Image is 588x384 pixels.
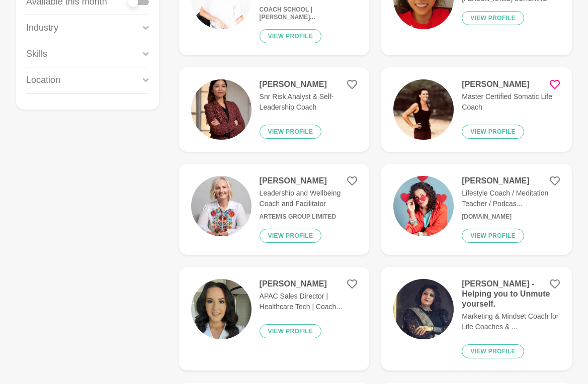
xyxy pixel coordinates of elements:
[462,344,524,358] button: View profile
[381,164,572,255] a: [PERSON_NAME]Lifestyle Coach / Meditation Teacher / Podcas...[DOMAIN_NAME]View profile
[260,213,358,221] h6: Artemis Group Limited
[260,6,358,21] h6: Coach School | [PERSON_NAME]...
[179,67,370,152] a: [PERSON_NAME]Snr Risk Analyst & Self-Leadership CoachView profile
[393,79,454,140] img: 8db6cc805b1ca5f5fdd33356fe94b55f100628b6-1921x2796.jpg
[179,164,370,255] a: [PERSON_NAME]Leadership and Wellbeing Coach and FacilitatorArtemis Group LimitedView profile
[260,279,358,289] h4: [PERSON_NAME]
[191,176,251,236] img: c514684d1cff96b20970aff9aa5b23c2b6aef3b4-768x1024.jpg
[381,267,572,370] a: [PERSON_NAME] - Helping you to Unmute yourself.Marketing & Mindset Coach for Life Coaches & ...Vi...
[260,79,358,89] h4: [PERSON_NAME]
[260,176,358,186] h4: [PERSON_NAME]
[191,279,251,339] img: 4124ccd70d25713a44a68cbbd747b6ef97030f0e-2880x2997.jpg
[462,79,560,89] h4: [PERSON_NAME]
[462,188,560,209] p: Lifestyle Coach / Meditation Teacher / Podcas...
[462,213,560,221] h6: [DOMAIN_NAME]
[260,291,358,312] p: APAC Sales Director | Healthcare Tech | Coach...
[260,125,322,139] button: View profile
[462,229,524,243] button: View profile
[462,279,560,309] h4: [PERSON_NAME] - Helping you to Unmute yourself.
[260,29,322,43] button: View profile
[462,91,560,113] p: Master Certified Somatic Life Coach
[260,324,322,338] button: View profile
[393,176,454,236] img: 2988db8b57a4aa66eb791fb94dded2c2c53cf7bf-4780x3336.jpg
[462,125,524,139] button: View profile
[462,311,560,332] p: Marketing & Mindset Coach for Life Coaches & ...
[260,188,358,209] p: Leadership and Wellbeing Coach and Facilitator
[393,279,454,339] img: 85d83f95863834567841586b86d851c0fb7389fa-1735x1811.jpg
[381,67,572,152] a: [PERSON_NAME]Master Certified Somatic Life CoachView profile
[26,73,60,87] p: Location
[462,176,560,186] h4: [PERSON_NAME]
[462,11,524,25] button: View profile
[260,229,322,243] button: View profile
[26,47,47,61] p: Skills
[26,21,58,35] p: Industry
[191,79,251,140] img: 774805d3192556c3b0b69e5ddd4a390acf571c7b-1500x2000.jpg
[179,267,370,370] a: [PERSON_NAME]APAC Sales Director | Healthcare Tech | Coach...View profile
[260,91,358,113] p: Snr Risk Analyst & Self-Leadership Coach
